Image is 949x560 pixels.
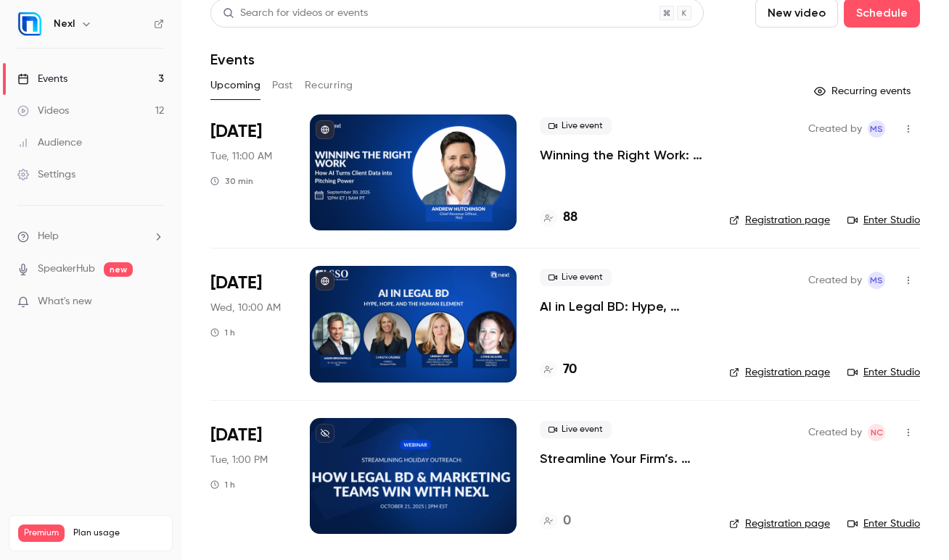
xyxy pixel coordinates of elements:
[147,296,164,309] iframe: Noticeable Trigger
[868,272,885,289] span: Melissa Strauss
[540,360,577,380] a: 70
[540,511,571,531] a: 0
[17,72,67,86] div: Events
[210,51,255,68] h1: Events
[54,17,75,31] h6: Nexl
[17,229,164,244] li: help-dropdown-opener
[210,479,235,490] div: 1 h
[563,208,578,227] h4: 88
[17,135,82,150] div: Audience
[210,453,268,467] span: Tue, 1:00 PM
[210,149,272,164] span: Tue, 11:00 AM
[729,213,830,227] a: Registration page
[563,511,571,531] h4: 0
[210,74,260,97] button: Upcoming
[808,424,862,441] span: Created by
[871,424,883,441] span: NC
[210,175,253,187] div: 30 min
[808,80,920,103] button: Recurring events
[272,74,293,97] button: Past
[38,229,59,244] span: Help
[210,114,287,230] div: Sep 30 Tue, 11:00 AM (America/Chicago)
[210,272,262,295] span: [DATE]
[210,120,262,143] span: [DATE]
[563,360,577,380] h4: 70
[540,269,612,286] span: Live event
[305,74,353,97] button: Recurring
[18,525,65,542] span: Premium
[540,208,578,227] a: 88
[210,301,281,315] span: Wed, 10:00 AM
[17,167,75,182] div: Settings
[729,517,830,531] a: Registration page
[540,146,706,164] a: Winning the Right Work: How AI Turns Client Data into Pitching Power
[808,120,862,138] span: Created by
[38,262,95,277] a: SpeakerHub
[868,120,885,138] span: Melissa Strauss
[223,6,368,21] div: Search for videos or events
[868,424,885,441] span: Nereide Crisologo
[847,213,920,227] a: Enter Studio
[210,424,262,447] span: [DATE]
[540,298,706,315] a: AI in Legal BD: Hype, Hope, and the Human Element
[17,104,69,118] div: Videos
[210,418,287,534] div: Oct 21 Tue, 1:00 PM (America/Chicago)
[210,266,287,382] div: Oct 1 Wed, 10:00 AM (America/Chicago)
[38,294,92,309] span: What's new
[847,365,920,380] a: Enter Studio
[540,450,706,467] a: Streamline Your Firm’s. Holiday Outreach with Nexl
[808,272,862,289] span: Created by
[540,117,612,135] span: Live event
[729,365,830,380] a: Registration page
[847,517,920,531] a: Enter Studio
[73,527,163,539] span: Plan usage
[18,12,41,35] img: Nexl
[540,421,612,438] span: Live event
[870,120,883,138] span: MS
[870,272,883,289] span: MS
[104,262,133,277] span: new
[210,327,235,338] div: 1 h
